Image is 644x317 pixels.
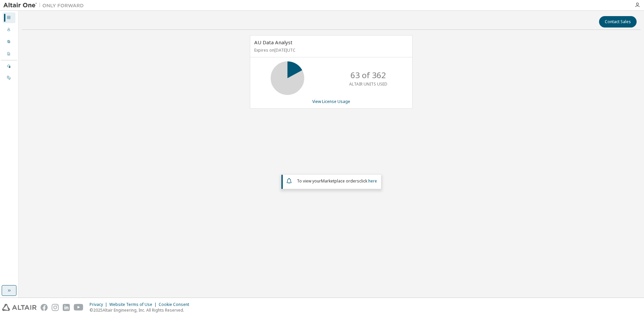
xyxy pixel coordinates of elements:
[3,61,15,72] div: Managed
[90,302,109,307] div: Privacy
[159,302,193,307] div: Cookie Consent
[599,16,637,28] button: Contact Sales
[312,99,350,104] a: View License Usage
[109,302,159,307] div: Website Terms of Use
[90,307,193,313] p: © 2025 Altair Engineering, Inc. All Rights Reserved.
[3,2,87,9] img: Altair One
[52,304,59,311] img: instagram.svg
[321,178,359,184] em: Marketplace orders
[3,49,15,59] div: Company Profile
[2,304,37,311] img: altair_logo.svg
[351,69,386,81] p: 63 of 362
[368,178,377,184] a: here
[41,304,48,311] img: facebook.svg
[74,304,84,311] img: youtube.svg
[3,72,15,83] div: On Prem
[349,81,387,87] p: ALTAIR UNITS USED
[3,24,15,35] div: Users
[297,178,377,184] span: To view your click
[254,47,407,53] p: Expires on [DATE] UTC
[254,39,292,46] span: AU Data Analyst
[3,12,15,23] div: Dashboard
[63,304,70,311] img: linkedin.svg
[3,37,15,47] div: User Profile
